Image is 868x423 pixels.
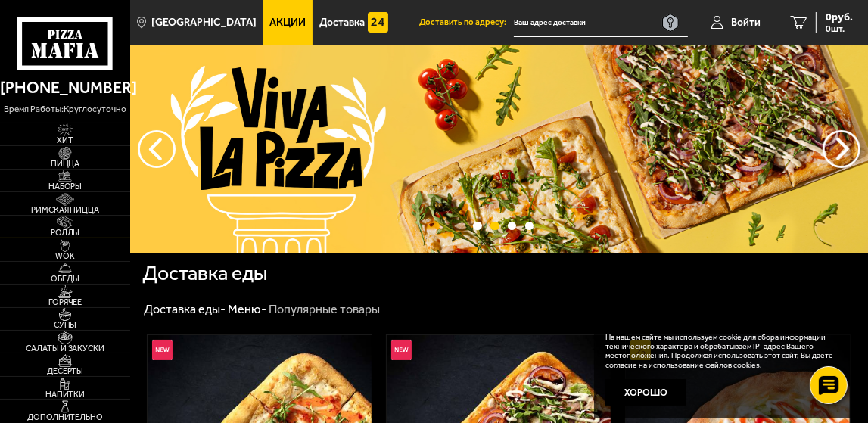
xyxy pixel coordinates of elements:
[391,340,412,360] img: Новинка
[731,17,761,28] span: Войти
[138,130,176,168] button: следующий
[142,263,267,284] h1: Доставка еды
[514,9,687,37] input: Ваш адрес доставки
[228,302,266,316] a: Меню-
[473,222,481,230] button: точки переключения
[269,17,306,28] span: Акции
[605,333,834,371] p: На нашем сайте мы используем cookie для сбора информации технического характера и обрабатываем IP...
[319,17,365,28] span: Доставка
[269,302,380,318] div: Популярные товары
[490,222,499,230] button: точки переключения
[525,222,534,230] button: точки переключения
[826,24,853,33] span: 0 шт.
[605,379,687,406] button: Хорошо
[144,302,226,316] a: Доставка еды-
[823,130,860,168] button: предыдущий
[368,12,388,33] img: 15daf4d41897b9f0e9f617042186c801.svg
[508,222,516,230] button: точки переключения
[826,12,853,23] span: 0 руб.
[151,17,257,28] span: [GEOGRAPHIC_DATA]
[152,340,173,360] img: Новинка
[419,18,514,26] span: Доставить по адресу:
